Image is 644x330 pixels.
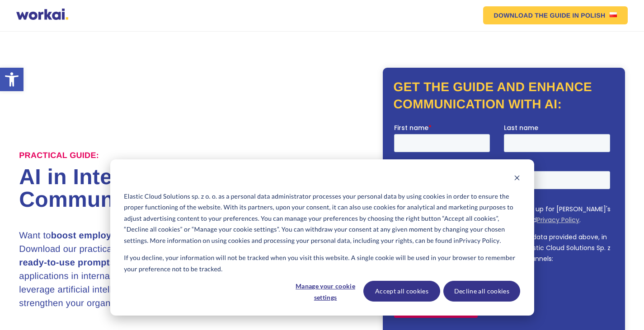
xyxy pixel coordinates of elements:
button: Decline all cookies [443,281,520,302]
a: DOWNLOAD THE GUIDEIN POLISHUS flag [483,6,628,24]
h1: AI in Internal Communications [19,166,322,211]
button: Accept all cookies [363,281,440,302]
div: Cookie banner [110,159,534,316]
a: Privacy Policy [459,235,500,246]
strong: actionable tips, ready-to-use prompts, and real-world examples [19,244,262,268]
p: If you decline, your information will not be tracked when you visit this website. A single cookie... [124,252,520,274]
h2: Get the guide and enhance communication with AI: [394,79,614,113]
p: Elastic Cloud Solutions sp. z o. o. as a personal data administrator processes your personal data... [124,191,520,246]
img: US flag [610,12,617,17]
em: DOWNLOAD THE GUIDE [494,12,571,19]
label: Practical Guide: [19,151,99,161]
button: Dismiss cookie banner [514,173,520,185]
strong: boost employee efficiency and engagement [51,231,244,241]
h3: Want to ? Download our practical ebook packed with of AI applications in internal communication. ... [19,229,291,310]
button: Manage your cookie settings [291,281,360,302]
